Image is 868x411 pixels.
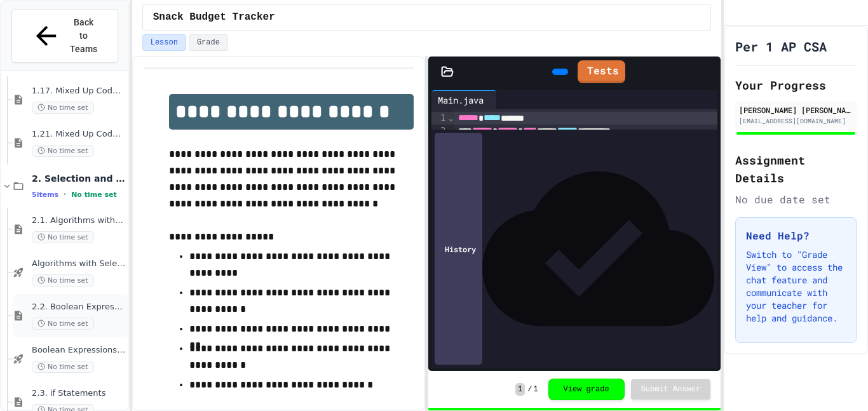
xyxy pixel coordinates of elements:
[153,10,275,25] span: Snack Budget Tracker
[735,37,827,55] h1: Per 1 AP CSA
[739,116,853,126] div: [EMAIL_ADDRESS][DOMAIN_NAME]
[32,215,126,226] span: 2.1. Algorithms with Selection and Repetition
[32,274,94,286] span: No time set
[435,133,482,365] div: History
[32,345,126,356] span: Boolean Expressions - Quiz
[71,191,117,199] span: No time set
[64,189,66,199] span: •
[447,112,454,123] span: Fold line
[69,16,98,56] span: Back to Teams
[32,86,126,97] span: 1.17. Mixed Up Code Practice 1.1-1.6
[746,248,846,325] p: Switch to "Grade View" to access the chat feature and communicate with your teacher for help and ...
[32,388,126,399] span: 2.3. if Statements
[32,173,126,184] span: 2. Selection and Iteration
[631,379,711,400] button: Submit Answer
[578,60,625,83] a: Tests
[527,384,532,394] span: /
[746,228,846,243] h3: Need Help?
[735,151,857,187] h2: Assignment Details
[735,76,857,94] h2: Your Progress
[32,231,94,243] span: No time set
[533,384,538,394] span: 1
[447,125,454,135] span: Fold line
[431,90,497,109] div: Main.java
[32,259,126,269] span: Algorithms with Selection and Repetition - Topic 2.1
[32,129,126,140] span: 1.21. Mixed Up Code Practice 1b (1.7-1.15)
[431,93,490,107] div: Main.java
[548,379,625,400] button: View grade
[32,302,126,313] span: 2.2. Boolean Expressions
[735,192,857,207] div: No due date set
[641,384,701,394] span: Submit Answer
[32,318,94,330] span: No time set
[189,34,228,51] button: Grade
[32,191,58,199] span: 5 items
[431,112,447,125] div: 1
[32,102,94,114] span: No time set
[739,104,853,116] div: [PERSON_NAME] [PERSON_NAME]
[11,9,118,63] button: Back to Teams
[515,383,525,396] span: 1
[32,361,94,373] span: No time set
[431,125,447,137] div: 2
[32,145,94,157] span: No time set
[142,34,186,51] button: Lesson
